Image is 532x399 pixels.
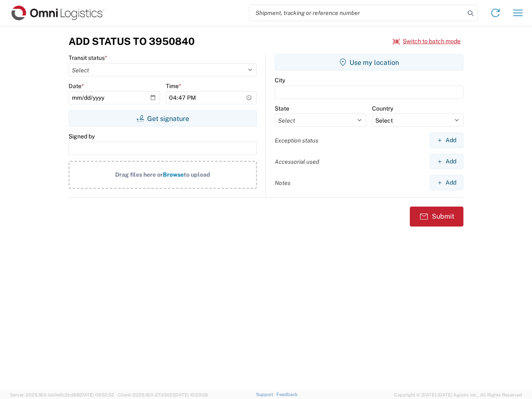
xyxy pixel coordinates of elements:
[275,158,319,165] label: Accessorial used
[79,392,114,397] span: [DATE] 09:52:52
[393,34,461,48] button: Switch to batch mode
[166,82,181,90] label: Time
[69,133,95,140] label: Signed by
[430,133,463,148] button: Add
[430,175,463,190] button: Add
[174,392,208,397] span: [DATE] 10:20:09
[276,392,298,397] a: Feedback
[163,171,184,178] span: Browse
[275,179,291,187] label: Notes
[249,5,465,21] input: Shipment, tracking or reference number
[275,76,285,84] label: City
[275,105,289,112] label: State
[69,110,257,127] button: Get signature
[275,54,463,71] button: Use my location
[69,82,84,90] label: Date
[275,137,318,144] label: Exception status
[410,207,463,227] button: Submit
[184,171,210,178] span: to upload
[115,171,163,178] span: Drag files here or
[118,392,208,397] span: Client: 2025.18.0-27d3021
[430,154,463,169] button: Add
[394,391,522,399] span: Copyright © [DATE]-[DATE] Agistix Inc., All Rights Reserved
[10,392,114,397] span: Server: 2025.18.0-bb0e0c2bd68
[69,35,195,47] h3: Add Status to 3950840
[372,105,393,112] label: Country
[69,54,107,62] label: Transit status
[256,392,277,397] a: Support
